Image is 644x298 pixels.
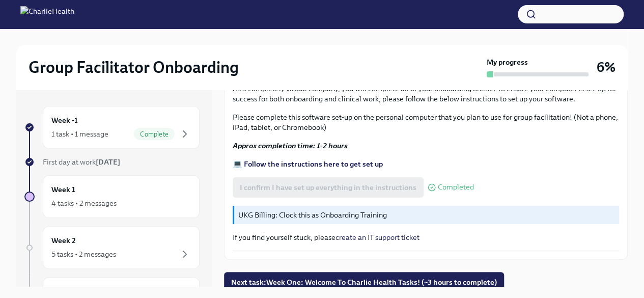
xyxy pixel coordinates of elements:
[438,183,474,191] span: Completed
[233,141,348,150] strong: Approx completion time: 1-2 hours
[51,198,117,208] div: 4 tasks • 2 messages
[29,57,239,77] h2: Group Facilitator Onboarding
[233,112,619,132] p: Please complete this software set-up on the personal computer that you plan to use for group faci...
[20,6,74,22] img: CharlieHealth
[24,106,200,149] a: Week -11 task • 1 messageComplete
[238,210,615,220] p: UKG Billing: Clock this as Onboarding Training
[487,57,528,67] strong: My progress
[51,286,76,297] h6: Week 3
[51,235,76,246] h6: Week 2
[231,277,497,287] span: Next task : Week One: Welcome To Charlie Health Tasks! (~3 hours to complete)
[24,226,200,269] a: Week 25 tasks • 2 messages
[597,58,615,76] h3: 6%
[134,130,175,138] span: Complete
[51,129,108,139] div: 1 task • 1 message
[51,249,116,259] div: 5 tasks • 2 messages
[233,84,619,104] p: As a completely virtual company, you will complete all of your onboarding online! To ensure your ...
[335,233,419,242] a: create an IT support ticket
[51,184,75,195] h6: Week 1
[24,175,200,218] a: Week 14 tasks • 2 messages
[233,159,383,169] a: 💻 Follow the instructions here to get set up
[51,115,78,126] h6: Week -1
[43,157,120,167] span: First day at work
[233,232,619,242] p: If you find yourself stuck, please
[224,272,504,292] button: Next task:Week One: Welcome To Charlie Health Tasks! (~3 hours to complete)
[24,157,200,167] a: First day at work[DATE]
[96,157,120,167] strong: [DATE]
